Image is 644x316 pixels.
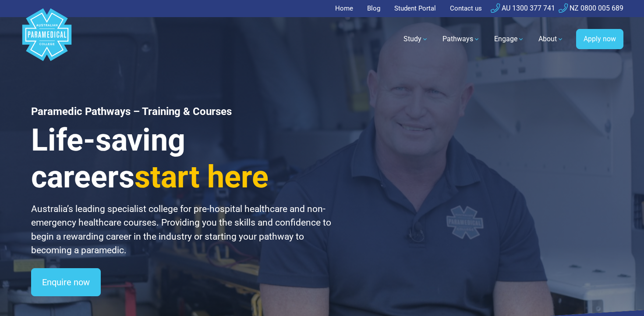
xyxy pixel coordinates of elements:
[21,17,73,61] a: Australian Paramedical College
[576,29,623,49] a: Apply now
[134,159,269,195] span: start here
[489,27,530,51] a: Engage
[31,122,333,195] h3: Life-saving careers
[559,4,623,12] a: NZ 0800 005 689
[31,105,333,118] h1: Paramedic Pathways – Training & Courses
[533,27,569,51] a: About
[491,4,555,12] a: AU 1300 377 741
[398,27,434,51] a: Study
[437,27,485,51] a: Pathways
[31,268,101,296] a: Enquire now
[31,202,333,258] p: Australia’s leading specialist college for pre-hospital healthcare and non-emergency healthcare c...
